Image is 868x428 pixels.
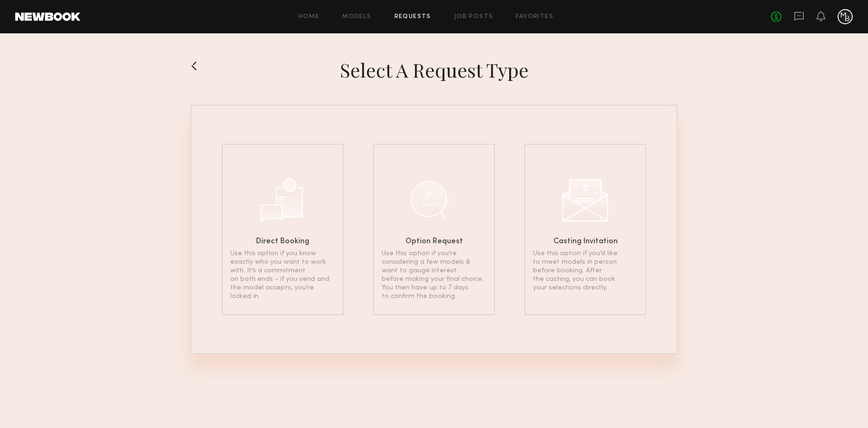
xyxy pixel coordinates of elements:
h6: Direct Booking [256,238,309,246]
h1: Select a Request Type [340,58,529,82]
a: Job Posts [454,14,493,20]
a: Casting InvitationUse this option if you’d like to meet models in person before booking. After th... [524,144,646,315]
p: Use this option if you’d like to meet models in person before booking. After the casting, you can... [533,249,638,292]
a: Direct BookingUse this option if you know exactly who you want to work with. It’s a commitment on... [222,144,344,315]
a: Favorites [516,14,553,20]
a: Models [342,14,371,20]
a: Option RequestUse this option if you’re considering a few models & want to gauge interest before ... [373,144,495,315]
p: Use this option if you’re considering a few models & want to gauge interest before making your fi... [382,249,486,301]
h6: Option Request [405,238,463,246]
a: Requests [395,14,431,20]
h6: Casting Invitation [553,238,618,246]
p: Use this option if you know exactly who you want to work with. It’s a commitment on both ends - i... [230,249,335,301]
a: Home [298,14,320,20]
